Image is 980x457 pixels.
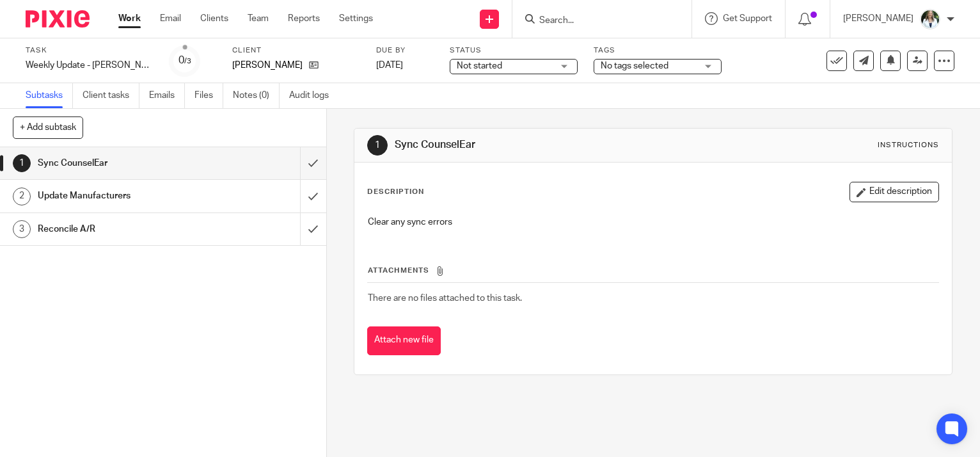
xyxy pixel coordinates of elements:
h1: Reconcile A/R [38,220,204,239]
label: Status [450,45,578,56]
a: Client tasks [83,83,139,108]
a: Email [160,12,181,25]
div: 1 [367,135,388,156]
span: No tags selected [601,61,668,70]
a: Notes (0) [233,83,280,108]
a: Subtasks [26,83,73,108]
a: Team [248,12,269,25]
span: [DATE] [376,61,403,70]
small: /3 [184,58,191,65]
label: Tags [594,45,722,56]
a: Clients [200,12,228,25]
span: There are no files attached to this task. [368,294,522,303]
a: Reports [288,12,320,25]
input: Search [538,15,653,27]
a: Files [194,83,223,108]
div: Instructions [878,140,939,150]
button: Edit description [850,182,939,202]
a: Settings [339,12,373,25]
div: 1 [13,154,31,172]
div: 2 [13,188,31,205]
label: Due by [376,45,434,56]
img: Pixie [26,10,90,28]
div: 3 [13,220,31,238]
div: Weekly Update - Moore [26,59,154,72]
div: 0 [178,53,191,68]
h1: Sync CounselEar [38,154,204,173]
h1: Update Manufacturers [38,186,204,205]
span: Get Support [723,14,772,23]
div: Weekly Update - [PERSON_NAME] [26,59,154,72]
p: [PERSON_NAME] [232,59,303,72]
h1: Sync CounselEar [395,138,681,152]
label: Client [232,45,360,56]
p: [PERSON_NAME] [843,12,913,25]
button: + Add subtask [13,116,83,138]
a: Audit logs [289,83,338,108]
button: Attach new file [367,326,441,355]
a: Work [118,12,141,25]
a: Emails [149,83,185,108]
label: Task [26,45,154,56]
p: Description [367,187,424,197]
img: Robynn%20Maedl%20-%202025.JPG [920,9,940,29]
p: Clear any sync errors [368,216,938,228]
span: Not started [457,61,502,70]
span: Attachments [368,267,429,274]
